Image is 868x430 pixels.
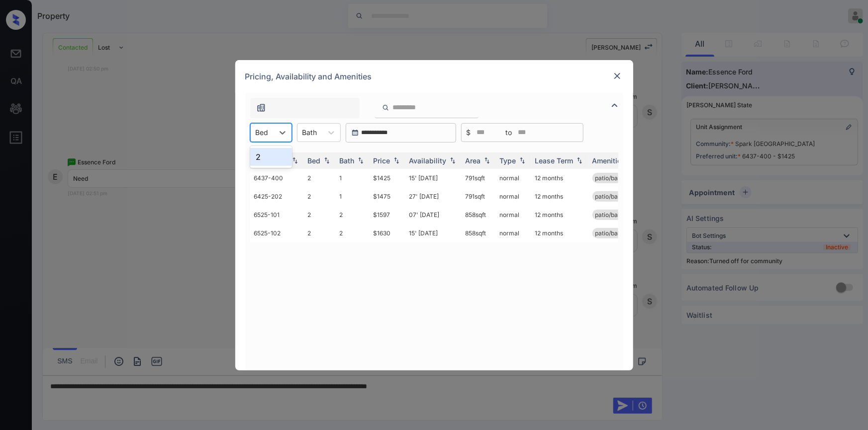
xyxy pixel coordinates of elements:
[496,224,531,242] td: normal
[517,157,527,164] img: sorting
[304,206,336,224] td: 2
[308,156,321,165] div: Bed
[595,229,634,237] span: patio/balcony
[496,169,531,187] td: normal
[250,206,304,224] td: 6525-101
[482,157,492,164] img: sorting
[250,187,304,206] td: 6425-202
[340,156,355,165] div: Bath
[374,156,390,165] div: Price
[462,169,496,187] td: 791 sqft
[462,224,496,242] td: 858 sqft
[496,206,531,224] td: normal
[356,157,366,164] img: sorting
[256,103,266,113] img: icon-zuma
[370,224,405,242] td: $1630
[531,224,588,242] td: 12 months
[595,174,634,182] span: patio/balcony
[336,206,370,224] td: 2
[391,157,401,164] img: sorting
[612,71,622,81] img: close
[506,127,512,138] span: to
[382,103,389,112] img: icon-zuma
[336,224,370,242] td: 2
[304,224,336,242] td: 2
[462,187,496,206] td: 791 sqft
[304,187,336,206] td: 2
[304,169,336,187] td: 2
[405,224,462,242] td: 15' [DATE]
[496,187,531,206] td: normal
[336,169,370,187] td: 1
[531,169,588,187] td: 12 months
[466,156,481,165] div: Area
[405,169,462,187] td: 15' [DATE]
[336,187,370,206] td: 1
[290,157,300,164] img: sorting
[462,206,496,224] td: 858 sqft
[592,156,626,165] div: Amenities
[467,127,471,138] span: $
[235,60,633,93] div: Pricing, Availability and Amenities
[609,99,621,111] img: icon-zuma
[370,187,405,206] td: $1475
[535,156,574,165] div: Lease Term
[448,157,458,164] img: sorting
[370,169,405,187] td: $1425
[405,187,462,206] td: 27' [DATE]
[595,193,634,200] span: patio/balcony
[250,224,304,242] td: 6525-102
[575,157,584,164] img: sorting
[370,206,405,224] td: $1597
[531,206,588,224] td: 12 months
[405,206,462,224] td: 07' [DATE]
[531,187,588,206] td: 12 months
[322,157,332,164] img: sorting
[595,211,634,218] span: patio/balcony
[500,156,516,165] div: Type
[250,148,292,166] div: 2
[409,156,447,165] div: Availability
[250,169,304,187] td: 6437-400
